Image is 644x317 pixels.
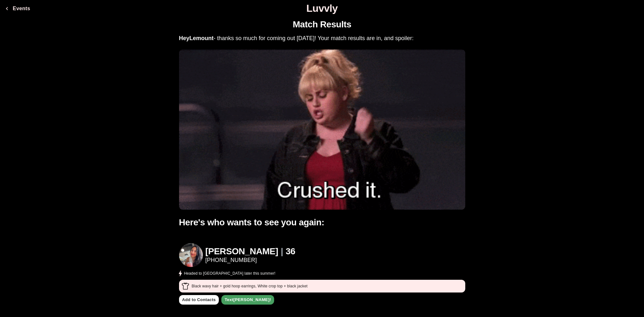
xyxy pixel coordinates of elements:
h1: [PERSON_NAME] [205,246,278,257]
h1: Here's who wants to see you again: [179,217,465,228]
img: Pitch Perfect Crushed It GIF [179,49,465,210]
img: Anisa [179,243,203,267]
h1: | [281,246,283,257]
h1: Match Results [293,19,351,30]
a: Add to Contacts [179,295,219,305]
a: Text[PERSON_NAME]! [221,295,274,305]
b: Hey Lemount [179,35,214,41]
h1: Luvvly [3,3,641,14]
button: Events [3,2,33,15]
p: Headed to [GEOGRAPHIC_DATA] later this summer! [184,271,276,276]
h3: - thanks so much for coming out [DATE]! Your match results are in, and spoiler: [179,35,465,42]
p: Black wavy hair + gold hoop earrings , White crop top + black jacket [192,283,308,289]
a: [PHONE_NUMBER] [205,257,295,264]
h1: 36 [286,246,295,257]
